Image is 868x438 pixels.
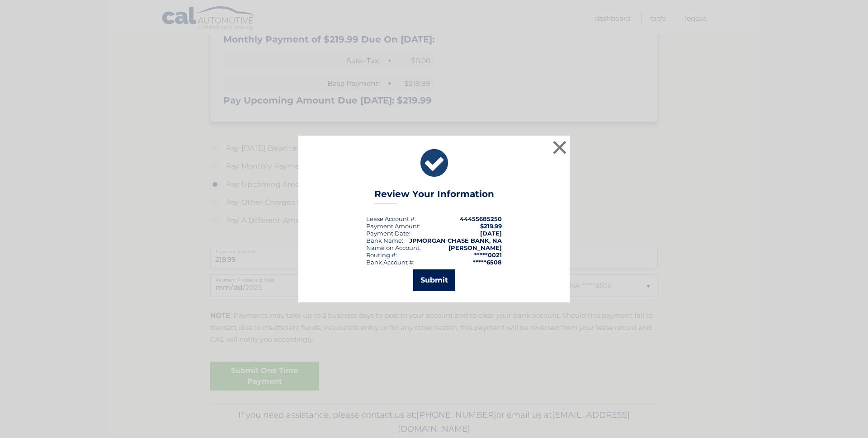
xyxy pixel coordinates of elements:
[366,251,397,259] div: Routing #:
[366,230,410,237] div: :
[480,230,502,237] span: [DATE]
[551,138,569,156] button: ×
[480,222,502,230] span: $219.99
[366,215,416,222] div: Lease Account #:
[366,259,415,266] div: Bank Account #:
[366,222,420,230] div: Payment Amount:
[366,244,421,251] div: Name on Account:
[366,237,403,244] div: Bank Name:
[413,269,455,291] button: Submit
[374,188,494,204] h3: Review Your Information
[448,244,502,251] strong: [PERSON_NAME]
[460,215,502,222] strong: 44455685250
[409,237,502,244] strong: JPMORGAN CHASE BANK, NA
[366,230,409,237] span: Payment Date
